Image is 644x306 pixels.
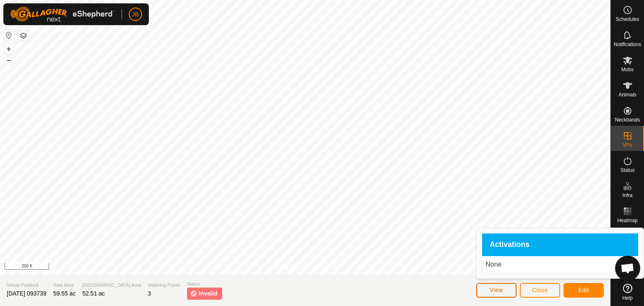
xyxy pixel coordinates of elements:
[4,55,14,65] button: –
[132,10,139,19] span: JB
[563,283,604,298] button: Edit
[272,263,304,271] a: Privacy Policy
[82,290,105,297] span: 52.51 ac
[10,7,115,22] img: Gallagher Logo
[622,296,633,301] span: Help
[615,117,640,122] span: Neckbands
[314,263,338,271] a: Contact Us
[4,44,14,54] button: +
[490,241,530,249] span: Activations
[187,280,222,288] span: Status
[532,287,548,293] span: Close
[617,218,638,223] span: Heatmap
[148,282,180,289] span: Watering Points
[611,280,644,304] a: Help
[615,256,640,281] div: Open chat
[620,168,634,173] span: Status
[615,17,639,22] span: Schedules
[476,283,517,298] button: View
[621,67,634,72] span: Mobs
[82,282,141,289] span: [GEOGRAPHIC_DATA] Area
[199,289,217,298] span: invalid
[618,92,636,97] span: Animals
[578,287,589,293] span: Edit
[623,143,632,148] span: VPs
[614,42,641,47] span: Notifications
[4,30,14,40] button: Reset Map
[490,287,503,293] span: View
[190,289,197,298] img: invalid
[53,282,76,289] span: Total Area
[7,290,47,297] span: [DATE] 093739
[520,283,560,298] button: Close
[622,193,632,198] span: Infra
[148,290,151,297] span: 3
[7,282,47,289] span: Virtual Paddock
[18,31,29,41] button: Map Layers
[486,259,635,270] p: None
[53,290,76,297] span: 59.55 ac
